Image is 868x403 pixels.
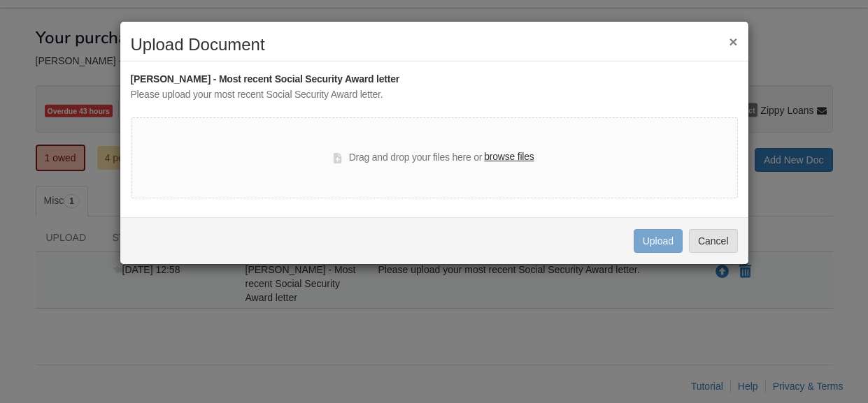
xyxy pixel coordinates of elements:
[334,149,534,166] div: Drag and drop your files here or
[689,229,738,253] button: Cancel
[131,36,738,54] h2: Upload Document
[729,34,737,49] button: ×
[131,72,738,87] div: [PERSON_NAME] - Most recent Social Security Award letter
[484,149,534,165] label: browse files
[634,229,683,253] button: Upload
[131,87,738,103] div: Please upload your most recent Social Security Award letter.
